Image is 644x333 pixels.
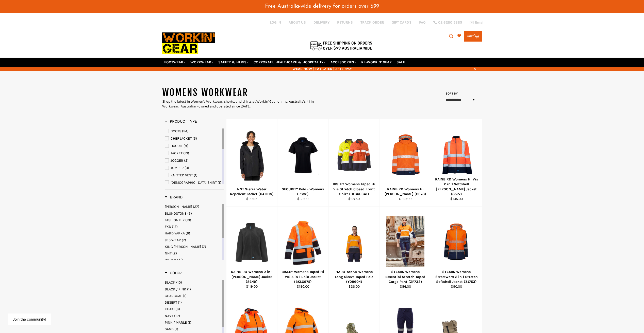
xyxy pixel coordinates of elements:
a: DESERT [165,300,221,305]
a: FOOTWEAR [162,58,188,67]
span: BLACK [165,280,175,285]
span: KNITTED VEST [171,173,193,177]
span: NNT [165,251,172,255]
div: RAINBIRD Womens 2 in 1 [PERSON_NAME] Jacket (8649) [229,269,274,284]
a: FXD [165,224,221,229]
span: JACKET [171,151,183,155]
a: HARD YAKKA Womens Long Sleeve Taped Polo (Y08604)HARD YAKKA Womens Long Sleeve Taped Polo (Y08604... [328,207,380,294]
button: Join the community! [13,317,46,321]
a: BISLEY Womens Taped Hi Vis Stretch Closed Front Shirt (BLC6064T)BISLEY Womens Taped Hi Vis Stretc... [328,119,380,207]
span: (5) [187,211,192,216]
span: (1) [183,294,187,298]
div: NNT Sierra Water Repellent Jacket (CAT1HS) [229,187,274,197]
a: LADIES SHIRT [165,180,221,186]
span: Email [475,21,485,24]
a: SAND [165,327,221,331]
a: JBS WEAR [165,238,221,243]
div: BISLEY Womens Taped Hi VIS 5 in 1 Rain Jacket (BKL6975) [281,269,325,284]
a: CORPORATE, HEALTHCARE & HOSPITALITY [252,58,328,67]
label: Sort by [444,91,458,96]
a: BLACK [165,280,221,285]
span: Color [165,270,182,275]
span: (3) [185,166,189,170]
a: GIFT CARDS [392,20,411,25]
img: Workin Gear leaders in Workwear, Safety Boots, PPE, Uniforms. Australia's No.1 in Workwear [162,29,215,58]
img: Flat $9.95 shipping Australia wide [309,40,373,51]
span: Free Australia-wide delivery for orders over $99 [265,4,379,9]
a: RAINBIRD Womens 2 in 1 Carroll Jacket (8649)RAINBIRD Womens 2 in 1 [PERSON_NAME] Jacket (8649)$11... [226,207,277,294]
span: BLUNDSTONE [165,211,187,216]
div: SECURITY Polo - Womens (PS82) [281,187,325,197]
a: SECURITY Polo - Womens (PS82)SECURITY Polo - Womens (PS82)$32.00 [277,119,328,207]
a: BLACK / PINK [165,287,221,292]
a: Log in [270,20,281,25]
span: PINK / MARLE [165,320,187,325]
span: (1) [179,258,183,262]
span: (7) [202,245,206,249]
span: HARD YAKKA [165,231,185,235]
div: RAINBIRD Womens Hi [PERSON_NAME] (8678) [383,187,428,197]
div: BISLEY Womens Taped Hi Vis Stretch Closed Front Shirt (BLC6064T) [332,182,376,196]
span: (6) [175,307,180,311]
span: BOOTS [171,129,181,133]
span: [DEMOGRAPHIC_DATA] SHIRT [171,180,217,185]
a: DELIVERY [313,20,329,25]
span: CHEF JACKET [171,136,192,141]
span: (10) [176,280,182,285]
div: Shop the latest in Women's Workwear, shorts, and shirts at Workin' Gear online, Australia's #1 in... [162,99,322,109]
span: (1) [188,320,191,325]
span: NAVY [165,314,173,318]
div: HARD YAKKA Womens Long Sleeve Taped Polo (Y08604) [332,269,376,284]
span: CHARCOAL [165,294,182,298]
span: FASHION BIZ [165,218,185,222]
span: KHAKI [165,307,175,311]
a: PINK / MARLE [165,320,221,325]
span: (10) [185,218,191,222]
a: BOOTS [165,128,221,134]
a: NAVY [165,313,221,318]
span: FXD [165,225,171,229]
a: ACCESSORIES [328,58,358,67]
span: [PERSON_NAME] [165,205,192,209]
a: BISLEY Womens Taped Hi VIS 5 in 1 Rain Jacket (BKL6975)BISLEY Womens Taped Hi VIS 5 in 1 Rain Jac... [277,207,328,294]
a: KHAKI [165,307,221,311]
a: BLUNDSTONE [165,211,221,216]
span: (5) [192,136,197,141]
span: HOODIE [171,144,183,148]
span: (1) [178,300,182,305]
h1: WOMENS WORKWEAR [162,86,322,99]
div: SYZMIK Womens Essential Stretch Taped Cargo Pant (ZP733) [383,269,428,284]
span: (1) [174,327,178,331]
span: (6) [186,231,190,235]
a: SYZMIK Womens Essential Stretch Taped Cargo Pant (ZP733)SYZMIK Womens Essential Stretch Taped Car... [379,207,431,294]
span: (24) [182,129,189,133]
a: CHARCOAL [165,293,221,298]
span: (13) [172,225,178,229]
a: Cart [464,31,482,42]
a: 02 6280 5885 [433,21,462,24]
a: RETURNS [337,20,353,25]
span: (2) [172,251,177,255]
span: (10) [183,151,189,155]
a: KNITTED VEST [165,173,221,178]
a: WORKWEAR [188,58,216,67]
a: HARD YAKKA [165,231,221,236]
span: 02 6280 5885 [438,21,462,24]
a: SAFETY & HI VIS [216,58,251,67]
span: (2) [184,158,189,163]
a: Email [470,21,485,25]
div: SYZMIK Womens Streetworx 2 in 1 Stretch Softshell Jacket (ZJ753) [434,269,479,284]
a: TRACK ORDER [360,20,384,25]
span: (12) [174,314,180,318]
span: SAND [165,327,174,331]
span: DESERT [165,300,177,305]
h3: Brand [165,195,183,200]
a: ABOUT US [289,20,306,25]
a: JOGGER [165,158,221,163]
a: KING GEE [165,244,221,249]
a: RAINBIRD Womens Hi Vis Ellis Jacket (8678)RAINBIRD Womens Hi [PERSON_NAME] (8678)$169.00 [379,119,431,207]
span: WEAR NOW | PAY LATER | AFTERPAY [162,66,482,71]
a: CHEF JACKET [165,136,221,141]
a: PILBARA [165,257,221,262]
